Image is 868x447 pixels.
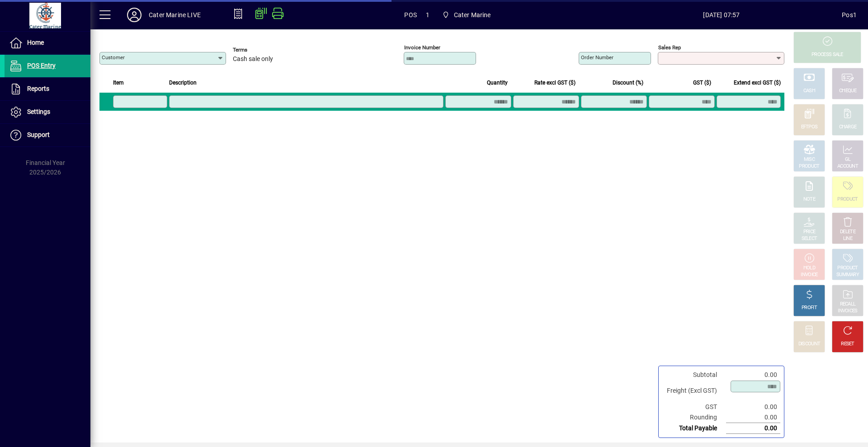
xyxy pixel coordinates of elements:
div: PRICE [803,229,816,235]
span: Cater Marine [439,7,495,23]
div: PRODUCT [837,265,858,272]
div: PROCESS SALE [811,52,843,58]
span: POS [404,8,417,22]
div: Pos1 [842,8,857,22]
mat-label: Invoice number [404,44,440,51]
td: Subtotal [662,370,726,380]
div: CHARGE [839,124,857,131]
span: Reports [27,85,49,92]
div: INVOICE [801,272,817,278]
div: DELETE [840,229,855,235]
a: Settings [5,101,90,123]
div: CHEQUE [839,88,856,94]
div: GL [845,156,851,163]
a: Reports [5,78,90,100]
div: SELECT [802,235,817,242]
div: PRODUCT [799,163,819,170]
span: Support [27,131,50,138]
div: LINE [843,235,852,242]
span: Cater Marine [454,8,491,22]
div: Cater Marine LIVE [149,8,201,22]
span: POS Entry [27,62,56,69]
div: NOTE [803,196,815,203]
td: Total Payable [662,423,726,434]
span: Quantity [487,78,508,88]
div: INVOICES [838,308,857,315]
span: 1 [426,8,429,22]
span: Item [113,78,124,88]
span: Discount (%) [613,78,643,88]
div: PRODUCT [837,196,858,203]
td: Freight (Excl GST) [662,380,726,402]
span: GST ($) [693,78,711,88]
div: PROFIT [802,305,817,311]
div: SUMMARY [836,272,859,278]
div: RESET [841,341,854,348]
mat-label: Customer [102,54,125,61]
td: GST [662,402,726,412]
mat-label: Order number [581,54,613,61]
span: Description [169,78,197,88]
span: Settings [27,108,50,115]
span: [DATE] 07:57 [601,8,842,22]
span: Home [27,39,44,46]
mat-label: Sales rep [658,44,681,51]
td: Rounding [662,412,726,423]
div: RECALL [840,301,856,308]
span: Extend excl GST ($) [734,78,781,88]
td: 0.00 [726,402,780,412]
a: Home [5,32,90,54]
div: HOLD [803,265,815,272]
div: CASH [803,88,815,94]
div: MISC [804,156,815,163]
td: 0.00 [726,370,780,380]
button: Profile [120,7,149,23]
span: Terms [233,47,287,53]
div: EFTPOS [801,124,818,131]
td: 0.00 [726,412,780,423]
a: Support [5,124,90,146]
div: ACCOUNT [837,163,858,170]
span: Cash sale only [233,56,273,63]
span: Rate excl GST ($) [534,78,576,88]
td: 0.00 [726,423,780,434]
div: DISCOUNT [798,341,820,348]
